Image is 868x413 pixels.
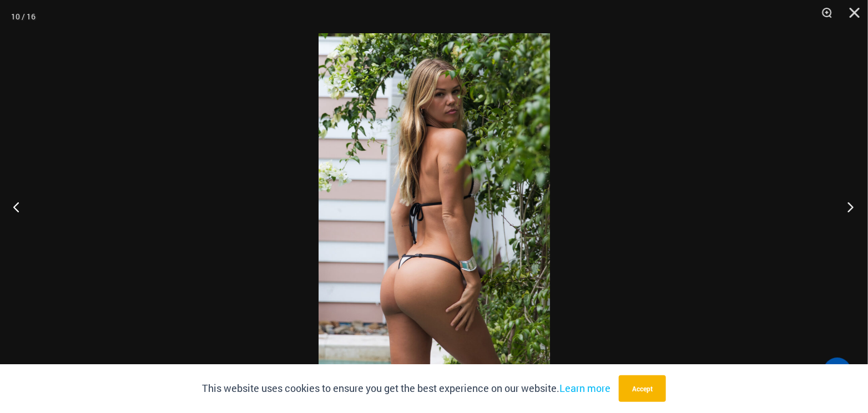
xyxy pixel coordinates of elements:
[11,8,36,25] div: 10 / 16
[319,33,550,380] img: Trade Winds IvoryInk 317 Top 469 Thong 03
[559,381,610,395] a: Learn more
[202,380,610,397] p: This website uses cookies to ensure you get the best experience on our website.
[619,375,666,402] button: Accept
[826,179,868,234] button: Next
